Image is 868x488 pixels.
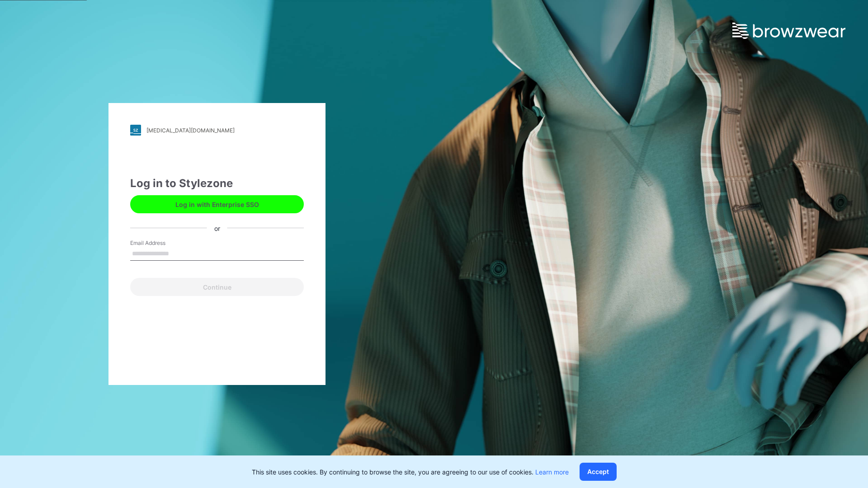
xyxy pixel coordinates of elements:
[535,468,569,476] a: Learn more
[252,467,569,477] p: This site uses cookies. By continuing to browse the site, you are agreeing to our use of cookies.
[207,223,227,233] div: or
[146,127,235,134] div: [MEDICAL_DATA][DOMAIN_NAME]
[732,23,845,39] img: browzwear-logo.e42bd6dac1945053ebaf764b6aa21510.svg
[130,239,193,247] label: Email Address
[580,463,617,481] button: Accept
[130,175,304,192] div: Log in to Stylezone
[130,125,141,136] img: stylezone-logo.562084cfcfab977791bfbf7441f1a819.svg
[130,125,304,136] a: [MEDICAL_DATA][DOMAIN_NAME]
[130,195,304,213] button: Log in with Enterprise SSO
